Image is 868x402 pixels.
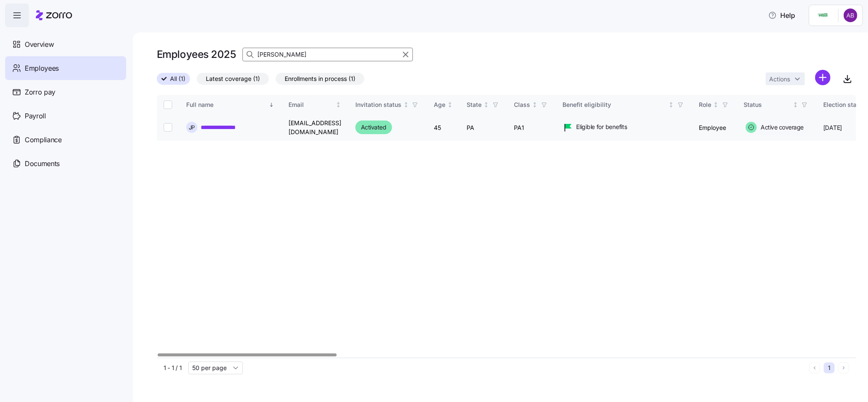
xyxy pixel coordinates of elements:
th: StatusNot sorted [737,95,817,115]
a: Payroll [5,104,126,128]
div: Not sorted [532,102,538,108]
div: Status [744,100,791,109]
th: Full nameSorted descending [179,95,282,115]
th: EmailNot sorted [282,95,349,115]
div: Email [288,100,334,109]
div: Not sorted [713,102,719,108]
th: Invitation statusNot sorted [349,95,427,115]
div: Not sorted [335,102,341,108]
div: Not sorted [668,102,674,108]
div: Not sorted [403,102,409,108]
div: Not sorted [793,102,799,108]
th: StateNot sorted [460,95,508,115]
span: J P [189,125,195,130]
div: Election start [823,100,861,109]
button: Next page [838,362,849,373]
span: Overview [25,39,54,50]
span: Eligible for benefits [577,123,627,131]
span: Latest coverage (1) [206,73,260,84]
button: Previous page [809,362,820,373]
div: Sorted descending [268,102,274,108]
span: Compliance [25,135,62,145]
span: Actions [769,76,790,82]
th: RoleNot sorted [692,95,737,115]
button: 1 [824,362,835,373]
div: State [467,100,482,109]
span: Activated [361,122,386,132]
div: Full name [186,100,267,109]
div: Role [699,100,712,109]
div: Invitation status [355,100,401,109]
span: Employees [25,63,59,74]
input: Select all records [164,100,172,109]
input: Search employees [242,48,413,61]
div: Not sorted [483,102,489,108]
span: 1 - 1 / 1 [164,364,182,372]
a: Overview [5,32,126,56]
td: PA1 [508,115,556,141]
span: All (1) [170,73,185,84]
h1: Employees 2025 [157,48,236,61]
td: Employee [692,115,737,141]
a: Employees [5,56,126,80]
div: Age [434,100,445,109]
span: Zorro pay [25,87,55,98]
a: Zorro pay [5,80,126,104]
span: Enrollments in process (1) [285,73,355,84]
button: Actions [766,72,805,85]
th: AgeNot sorted [427,95,460,115]
th: ClassNot sorted [508,95,556,115]
svg: add icon [815,70,831,85]
div: Not sorted [447,102,453,108]
span: Payroll [25,111,46,121]
span: Help [768,10,795,20]
td: [EMAIL_ADDRESS][DOMAIN_NAME] [282,115,349,141]
img: c6b7e62a50e9d1badab68c8c9b51d0dd [844,9,857,22]
td: 45 [427,115,460,141]
td: PA [460,115,508,141]
div: Class [514,100,531,109]
button: Help [761,7,802,24]
div: Benefit eligibility [563,100,667,109]
span: Documents [25,158,60,169]
span: [DATE] [823,123,842,132]
th: Benefit eligibilityNot sorted [556,95,692,115]
span: Active coverage [758,123,804,132]
a: Compliance [5,128,126,152]
a: Documents [5,152,126,175]
img: Employer logo [814,10,831,20]
input: Select record 1 [164,123,172,132]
